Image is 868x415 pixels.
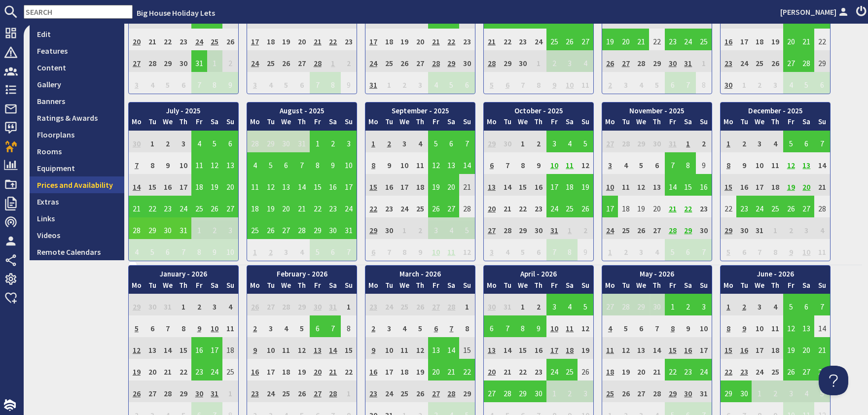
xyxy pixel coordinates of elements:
td: 9 [222,72,238,94]
td: 28 [484,50,500,72]
td: 14 [294,174,310,196]
td: 8 [365,152,381,174]
a: Rooms [30,143,124,160]
td: 21 [484,29,500,50]
a: Edit [30,26,124,42]
td: 6 [649,152,665,174]
a: Prices and Availability [30,176,124,193]
td: 3 [412,72,428,94]
td: 5 [278,72,294,94]
td: 26 [562,29,578,50]
th: Fr [665,116,681,131]
td: 18 [412,174,428,196]
td: 28 [428,50,444,72]
td: 3 [129,72,145,94]
td: 28 [310,50,325,72]
td: 6 [278,152,294,174]
td: 1 [721,131,736,152]
th: Su [696,116,712,131]
td: 6 [294,72,310,94]
td: 18 [263,29,279,50]
td: 28 [145,50,160,72]
td: 11 [191,152,207,174]
th: We [278,116,294,131]
td: 11 [562,152,578,174]
td: 20 [294,29,310,50]
td: 1 [696,50,712,72]
th: Fr [783,116,799,131]
th: Sa [444,116,460,131]
td: 14 [129,174,145,196]
th: Tu [381,116,397,131]
td: 5 [160,72,176,94]
iframe: Toggle Customer Support [819,366,848,395]
th: Fr [428,116,444,131]
td: 7 [459,131,475,152]
a: Links [30,210,124,227]
th: We [633,116,649,131]
td: 9 [546,72,562,94]
td: 30 [459,50,475,72]
td: 25 [207,29,223,50]
td: 21 [310,29,325,50]
td: 29 [484,131,500,152]
td: 22 [500,29,515,50]
td: 13 [444,152,460,174]
th: Th [649,116,665,131]
th: Tu [145,116,160,131]
td: 4 [412,131,428,152]
th: Su [222,116,238,131]
td: 6 [459,72,475,94]
td: 7 [294,152,310,174]
th: Th [412,116,428,131]
td: 2 [160,131,176,152]
td: 29 [649,50,665,72]
td: 7 [814,131,830,152]
td: 14 [459,152,475,174]
td: 31 [191,50,207,72]
td: 22 [649,29,665,50]
td: 13 [484,174,500,196]
td: 17 [341,174,357,196]
th: Su [814,116,830,131]
td: 11 [247,174,263,196]
td: 15 [145,174,160,196]
td: 18 [381,29,397,50]
td: 19 [428,174,444,196]
td: 4 [191,131,207,152]
td: 10 [752,152,767,174]
td: 14 [814,152,830,174]
a: Gallery [30,76,124,93]
td: 9 [381,152,397,174]
td: 24 [191,29,207,50]
td: 15 [365,174,381,196]
td: 27 [578,29,593,50]
img: staytech_i_w-64f4e8e9ee0a9c174fd5317b4b171b261742d2d393467e5bdba4413f4f884c10.svg [4,399,16,411]
td: 9 [341,72,357,94]
th: Tu [736,116,752,131]
td: 23 [459,29,475,50]
td: 3 [602,152,618,174]
td: 7 [500,152,515,174]
td: 26 [278,50,294,72]
td: 3 [176,131,191,152]
th: Sa [562,116,578,131]
th: Mo [721,116,736,131]
td: 6 [500,72,515,94]
td: 5 [649,72,665,94]
td: 5 [633,152,649,174]
td: 27 [294,50,310,72]
td: 31 [294,131,310,152]
td: 3 [341,131,357,152]
td: 1 [207,50,223,72]
td: 7 [310,72,325,94]
td: 27 [129,50,145,72]
td: 19 [397,29,412,50]
td: 8 [721,152,736,174]
th: Mo [602,116,618,131]
td: 16 [325,174,341,196]
td: 8 [207,72,223,94]
th: Tu [618,116,634,131]
td: 28 [247,131,263,152]
td: 20 [222,174,238,196]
